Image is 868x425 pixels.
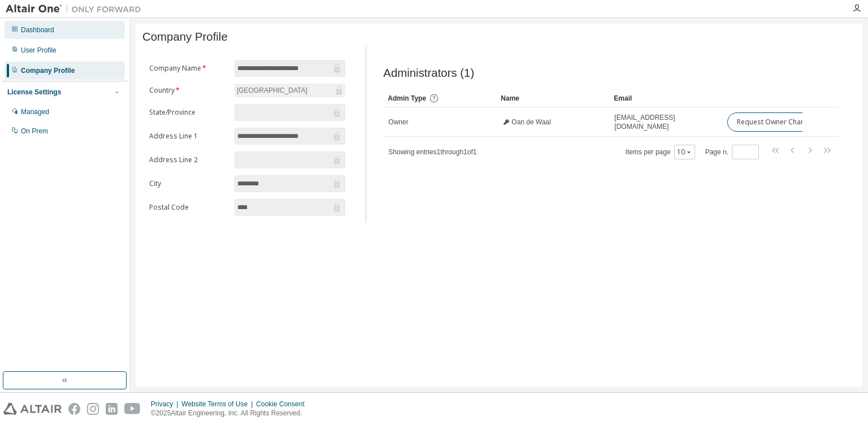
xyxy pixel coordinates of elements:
[388,94,426,102] span: Admin Type
[149,64,228,73] label: Company Name
[21,127,48,136] div: On Prem
[151,400,181,409] div: Privacy
[705,145,759,159] span: Page n.
[181,400,256,409] div: Website Terms of Use
[149,179,228,188] label: City
[511,118,551,127] span: Oan de Waal
[68,403,80,415] img: facebook.svg
[677,148,692,157] button: 10
[256,400,311,409] div: Cookie Consent
[3,403,62,415] img: altair_logo.svg
[21,66,75,75] div: Company Profile
[106,403,118,415] img: linkedin.svg
[383,67,474,80] span: Administrators (1)
[235,84,309,97] div: [GEOGRAPHIC_DATA]
[142,31,228,44] span: Company Profile
[87,403,99,415] img: instagram.svg
[614,113,717,131] span: [EMAIL_ADDRESS][DOMAIN_NAME]
[501,89,605,107] div: Name
[124,403,141,415] img: youtube.svg
[149,108,228,117] label: State/Province
[614,89,718,107] div: Email
[727,112,823,132] button: Request Owner Change
[151,409,311,418] p: © 2025 Altair Engineering, Inc. All Rights Reserved.
[388,118,408,127] span: Owner
[235,84,345,97] div: [GEOGRAPHIC_DATA]
[149,132,228,141] label: Address Line 1
[388,148,476,156] span: Showing entries 1 through 1 of 1
[149,86,228,95] label: Country
[149,203,228,212] label: Postal Code
[21,46,57,55] div: User Profile
[149,155,228,164] label: Address Line 2
[21,107,49,116] div: Managed
[7,88,61,97] div: License Settings
[6,3,147,15] img: Altair One
[626,145,695,159] span: Items per page
[21,25,54,34] div: Dashboard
